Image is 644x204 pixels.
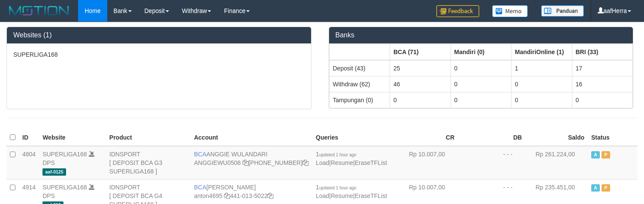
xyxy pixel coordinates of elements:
th: Account [190,129,312,146]
td: 0 [511,76,572,92]
a: Load [316,159,329,166]
td: 16 [572,76,633,92]
a: Copy anton4695 to clipboard [224,192,230,199]
a: EraseTFList [355,192,387,199]
a: SUPERLIGA168 [42,151,87,158]
a: SUPERLIGA168 [42,184,87,191]
td: 17 [572,60,633,76]
span: 1 [316,151,357,158]
td: - - - [458,146,525,180]
td: ANGGIE WULANDARI [PHONE_NUMBER] [190,146,312,180]
span: updated 1 hour ago [319,152,357,157]
td: Deposit (43) [329,60,390,76]
h3: Websites (1) [13,31,305,39]
th: Status [588,129,638,146]
span: Paused [602,151,610,158]
span: | | [316,151,387,166]
td: 0 [450,92,511,108]
th: ID [19,129,39,146]
td: 1 [511,60,572,76]
td: 0 [572,92,633,108]
td: 0 [450,76,511,92]
span: BCA [194,184,206,191]
td: 4804 [19,146,39,180]
a: Resume [331,159,353,166]
td: 25 [390,60,451,76]
td: 46 [390,76,451,92]
a: anton4695 [194,192,222,199]
td: 0 [511,92,572,108]
a: Copy 4410135022 to clipboard [267,192,273,199]
a: Copy ANGGIEWU0506 to clipboard [242,159,248,166]
span: BCA [194,151,206,158]
img: panduan.png [541,5,584,17]
span: Paused [602,184,610,192]
td: Rp 261.224,00 [525,146,588,180]
th: Group: activate to sort column ascending [572,44,633,60]
p: SUPERLIGA168 [13,50,305,59]
th: Group: activate to sort column ascending [511,44,572,60]
span: updated 1 hour ago [319,186,357,190]
th: Product [106,129,190,146]
td: Tampungan (0) [329,92,390,108]
a: ANGGIEWU0506 [194,159,241,166]
a: Copy 4062213373 to clipboard [302,159,308,166]
h3: Banks [336,31,627,39]
th: Queries [312,129,390,146]
td: 0 [450,60,511,76]
a: EraseTFList [355,159,387,166]
a: Resume [331,192,353,199]
td: Withdraw (62) [329,76,390,92]
span: aaf-0125 [42,168,66,176]
td: DPS [39,146,106,180]
th: Group: activate to sort column ascending [390,44,451,60]
img: MOTION_logo.png [6,4,72,17]
td: 0 [390,92,451,108]
img: Button%20Memo.svg [492,5,528,17]
th: DB [458,129,525,146]
span: Active [591,151,600,158]
img: Feedback.jpg [436,5,479,17]
span: Active [591,184,600,192]
td: IDNSPORT [ DEPOSIT BCA G3 SUPERLIGA168 ] [106,146,190,180]
th: Group: activate to sort column ascending [450,44,511,60]
span: | | [316,184,387,199]
td: Rp 10.007,00 [390,146,458,180]
span: 1 [316,184,357,191]
th: Website [39,129,106,146]
th: CR [390,129,458,146]
th: Group: activate to sort column ascending [329,44,390,60]
a: Load [316,192,329,199]
th: Saldo [525,129,588,146]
